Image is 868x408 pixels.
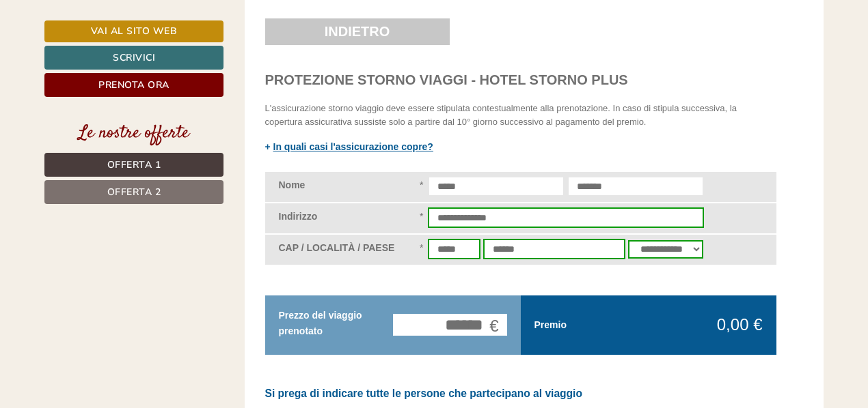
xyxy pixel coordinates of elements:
div: L'assicurazione storno viaggio deve essere stipulata contestualmente alla prenotazione. In caso d... [265,102,776,129]
span: Premio [534,319,567,330]
a: Vai al sito web [44,20,223,42]
div: Si prega di indicare tutte le persone che partecipano al viaggio [265,385,776,402]
a: Prenota ora [44,73,223,97]
label: CAP / LOCALITÀ / PAESE [279,240,395,256]
button: Invia [469,360,539,383]
div: [DATE] [245,10,294,33]
a: In quali casi l [265,141,433,152]
small: 14:27 [21,66,201,76]
a: Scrivici [44,46,223,70]
div: Buon giorno, come possiamo aiutarla? [10,37,208,78]
div: [GEOGRAPHIC_DATA] [21,40,201,50]
label: Indirizzo [279,209,318,224]
a: Indietro [265,18,450,45]
div: Le nostre offerte [44,121,223,146]
div: Protezione storno viaggi - hotel storno plus [265,72,776,88]
span: Offerta 2 [107,186,161,199]
label: Prezzo del viaggio prenotato [279,308,393,339]
label: Nome [279,177,306,193]
span: Offerta 1 [107,158,161,171]
span: 0,00 € [717,315,763,334]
